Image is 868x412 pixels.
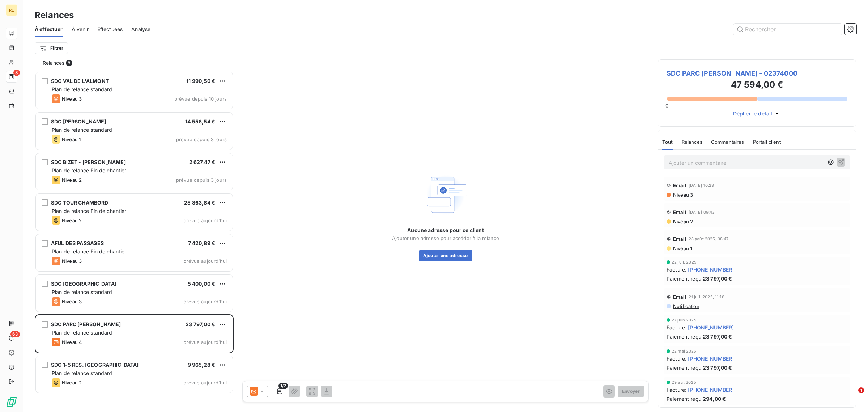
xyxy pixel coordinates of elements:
span: SDC [GEOGRAPHIC_DATA] [51,281,116,287]
span: Email [673,236,686,242]
span: Niveau 2 [62,177,82,183]
span: Niveau 3 [62,258,82,264]
span: 22 juil. 2025 [672,260,697,264]
span: SDC PARC [PERSON_NAME] [51,321,121,327]
span: Aucune adresse pour ce client [407,227,484,234]
span: Déplier le détail [733,110,773,117]
span: Plan de relance standard [52,86,112,92]
span: 23 797,00 € [703,333,732,340]
span: 14 556,54 € [185,118,215,125]
span: Plan de relance standard [52,289,112,295]
span: 63 [10,331,20,337]
span: 9 965,28 € [188,362,216,368]
span: 11 990,50 € [186,78,215,84]
span: Notification [672,303,699,309]
span: Analyse [131,26,150,33]
span: Ajouter une adresse pour accéder à la relance [392,235,499,241]
span: Email [673,294,686,300]
span: 0 [665,103,668,109]
span: [PHONE_NUMBER] [688,386,734,394]
span: 7 420,89 € [188,240,216,246]
span: Relances [682,139,702,145]
span: À venir [72,26,89,33]
span: prévue depuis 10 jours [174,96,227,102]
span: prévue aujourd’hui [183,258,227,264]
span: Niveau 3 [62,96,82,102]
span: prévue depuis 3 jours [176,136,227,142]
span: Niveau 2 [62,380,82,386]
span: prévue aujourd’hui [183,339,227,345]
h3: 47 594,00 € [667,78,847,93]
span: 28 août 2025, 08:47 [689,237,729,241]
span: Niveau 4 [62,339,82,345]
span: Tout [662,139,673,145]
span: 27 juin 2025 [672,318,697,322]
span: Effectuées [97,26,123,33]
span: SDC PARC [PERSON_NAME] - 02374000 [667,68,847,78]
span: SDC [PERSON_NAME] [51,118,106,125]
span: prévue aujourd’hui [183,299,227,304]
span: [PHONE_NUMBER] [688,355,734,362]
span: Plan de relance standard [52,127,112,133]
span: 8 [13,70,20,76]
span: Facture : [667,386,686,394]
span: Relances [43,59,64,67]
span: prévue aujourd’hui [183,380,227,386]
span: Facture : [667,355,686,362]
span: 8 [66,60,72,66]
span: Plan de relance Fin de chantier [52,208,127,214]
span: Email [673,209,686,215]
span: Portail client [753,139,781,145]
span: Facture : [667,324,686,331]
span: 22 mai 2025 [672,349,697,353]
span: AFUL DES PASSAGES [51,240,104,246]
button: Envoyer [618,386,644,397]
span: Plan de relance standard [52,370,112,376]
button: Ajouter une adresse [419,250,472,261]
img: Logo LeanPay [6,396,17,408]
span: Paiement reçu [667,333,701,340]
span: Facture : [667,266,686,273]
span: Niveau 2 [62,218,82,223]
span: Niveau 1 [672,245,692,251]
span: 23 797,00 € [703,364,732,371]
span: 21 juil. 2025, 11:16 [689,295,724,299]
span: 29 avr. 2025 [672,380,696,384]
span: 23 797,00 € [186,321,215,327]
span: Niveau 1 [62,136,81,142]
span: Niveau 3 [62,299,82,304]
span: SDC BIZET - [PERSON_NAME] [51,159,126,165]
span: 25 863,84 € [184,199,215,206]
span: Niveau 3 [672,192,693,198]
span: SDC 1-5 RES. [GEOGRAPHIC_DATA] [51,362,139,368]
span: 1 [858,387,864,393]
span: SDC TOUR CHAMBORD [51,199,109,206]
span: À effectuer [35,26,63,33]
span: Email [673,182,686,188]
span: prévue aujourd’hui [183,218,227,223]
span: Commentaires [711,139,744,145]
span: Paiement reçu [667,275,701,282]
span: [DATE] 09:43 [689,210,715,214]
span: Plan de relance standard [52,329,112,336]
span: 1/2 [278,383,288,389]
iframe: Intercom live chat [843,387,861,405]
span: Plan de relance Fin de chantier [52,167,127,173]
div: RE [6,4,17,16]
h3: Relances [35,9,74,22]
span: Niveau 2 [672,219,693,224]
span: [PHONE_NUMBER] [688,266,734,273]
span: [PHONE_NUMBER] [688,324,734,331]
span: 5 400,00 € [188,281,216,287]
span: 2 627,47 € [189,159,216,165]
input: Rechercher [733,24,842,35]
img: Empty state [422,172,469,218]
button: Filtrer [35,42,68,54]
span: Paiement reçu [667,364,701,371]
span: prévue depuis 3 jours [176,177,227,183]
span: Paiement reçu [667,395,701,403]
span: 23 797,00 € [703,275,732,282]
button: Déplier le détail [731,109,783,118]
span: 294,00 € [703,395,726,403]
span: [DATE] 10:23 [689,183,714,188]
